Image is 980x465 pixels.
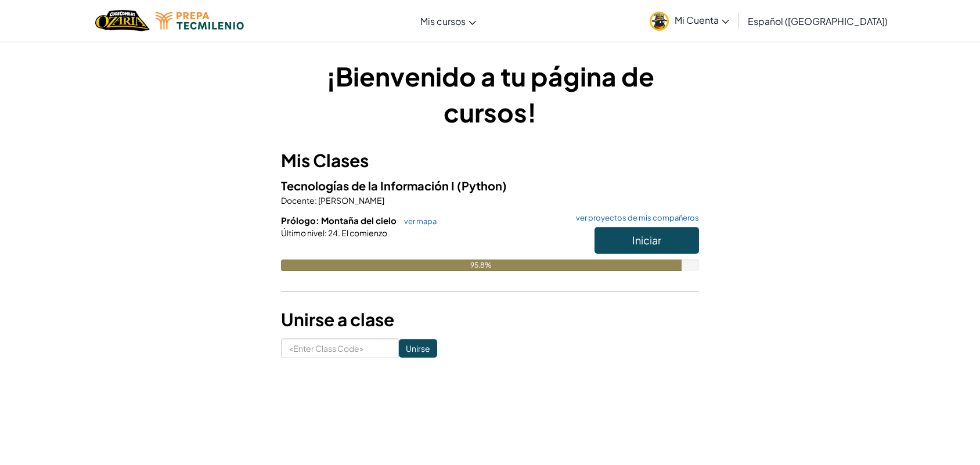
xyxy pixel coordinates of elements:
span: Docente [281,195,315,206]
span: El comienzo [340,228,387,238]
a: Mi Cuenta [644,2,735,39]
span: Prólogo: Montaña del cielo [281,215,398,226]
input: <Enter Class Code> [281,338,399,358]
span: Español ([GEOGRAPHIC_DATA]) [748,15,888,27]
input: Unirse [399,339,437,358]
span: : [325,228,327,238]
img: Home [95,9,149,33]
h1: ¡Bienvenido a tu página de cursos! [281,58,699,130]
span: 24. [327,228,340,238]
span: Iniciar [632,233,661,247]
span: : [315,195,317,206]
button: Iniciar [595,227,699,254]
a: Ozaria by CodeCombat logo [95,9,149,33]
a: ver mapa [398,217,437,226]
span: Mis cursos [420,15,466,27]
div: 95.8% [281,259,682,271]
span: [PERSON_NAME] [317,195,384,206]
span: Último nivel [281,228,325,238]
a: Mis cursos [415,5,482,37]
span: Tecnologías de la Información I [281,178,457,193]
span: (Python) [457,178,507,193]
span: Mi Cuenta [675,14,729,26]
h3: Unirse a clase [281,307,699,333]
a: Español ([GEOGRAPHIC_DATA]) [742,5,893,37]
h3: Mis Clases [281,147,699,174]
a: ver proyectos de mis compañeros [570,214,699,222]
img: avatar [650,12,669,31]
img: Tecmilenio logo [156,12,244,30]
